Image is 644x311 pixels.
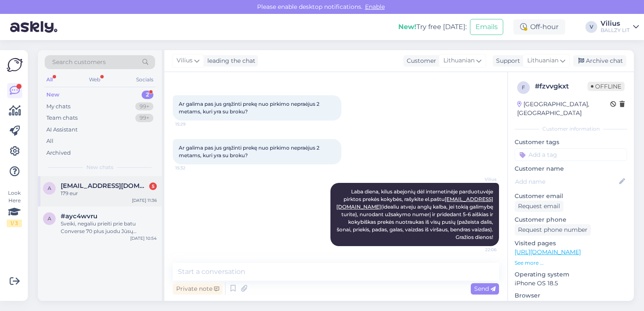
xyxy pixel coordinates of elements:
div: Try free [DATE]: [398,22,467,32]
div: 5 [149,182,157,190]
div: Team chats [46,114,78,122]
div: 99+ [135,114,153,122]
div: New [46,91,59,99]
span: Ar galima pas jus grąžinti prekę nuo pirkimo nepraėjus 2 metams, kuri yra su broku? [179,145,321,158]
button: Emails [470,19,503,35]
div: 179 eur [61,190,157,197]
div: [DATE] 10:54 [130,235,157,241]
span: Send [474,285,496,292]
span: 15:29 [175,121,207,127]
div: 99+ [135,102,153,111]
b: New! [398,23,416,31]
span: Ar galima pas jus grąžinti prekę nuo pirkimo nepraėjus 2 metams, kuri yra su broku? [179,101,321,115]
span: Lithuanian [443,56,475,65]
div: All [46,137,54,145]
div: [GEOGRAPHIC_DATA], [GEOGRAPHIC_DATA] [517,100,610,118]
span: 15:32 [175,165,207,171]
span: a [48,215,51,222]
div: AI Assistant [46,126,78,134]
span: aliona.damk@gmail.com [61,182,148,190]
div: Look Here [7,189,22,227]
span: Vilius [177,56,193,65]
input: Add name [515,177,617,186]
span: a [48,185,51,191]
a: [URL][DOMAIN_NAME] [515,248,581,256]
p: iPhone OS 18.5 [515,279,627,288]
div: Request phone number [515,224,591,236]
span: 22:06 [465,247,496,253]
div: [DATE] 11:36 [132,197,157,204]
p: Browser [515,291,627,300]
p: Customer tags [515,138,627,147]
p: Customer email [515,192,627,201]
span: Offline [588,82,625,91]
p: Customer name [515,164,627,173]
div: leading the chat [204,56,255,65]
span: New chats [86,164,113,171]
div: Customer information [515,125,627,133]
span: Vilius [465,176,496,182]
span: f [522,84,525,91]
div: All [45,74,54,85]
div: Socials [134,74,155,85]
span: #ayc4wvru [61,212,97,220]
input: Add a tag [515,148,627,161]
div: Archive chat [573,55,626,67]
span: Lithuanian [527,56,558,65]
p: Customer phone [515,215,627,224]
div: Support [493,56,520,65]
span: Enable [362,3,387,11]
div: My chats [46,102,70,111]
a: ViliusBALLZY LIT [601,20,639,34]
div: BALLZY LIT [601,27,630,34]
div: Private note [173,283,223,295]
div: Sveiki, negaliu prieiti prie batu Converse 70 plus juodu Jūsų puslapyje, ar galite padėti? [61,220,157,235]
div: # fzvvgkxt [535,81,588,91]
p: Safari 18.5 [515,300,627,309]
div: V [585,21,597,33]
div: 1 / 3 [7,220,22,227]
p: Operating system [515,270,627,279]
div: Customer [403,56,436,65]
div: Vilius [601,20,630,27]
span: Search customers [52,58,106,67]
div: 2 [142,91,153,99]
img: Askly Logo [7,57,23,73]
div: Web [87,74,102,85]
div: Request email [515,201,563,212]
div: Off-hour [513,19,565,35]
span: Laba diena, kilus abejonių dėl internetinėje parduotuvėje pirktos prekės kokybės, rašykite el.paš... [336,188,494,240]
div: Archived [46,149,71,157]
p: See more ... [515,259,627,267]
p: Visited pages [515,239,627,248]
